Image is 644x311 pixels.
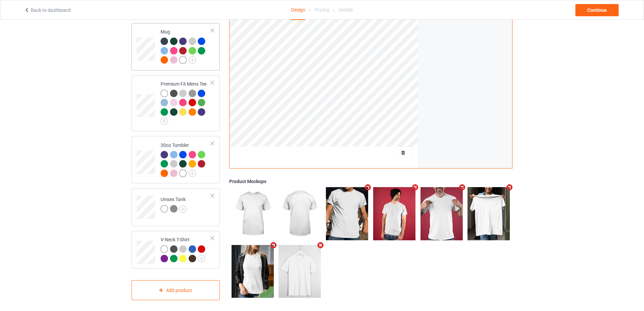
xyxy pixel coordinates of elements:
img: regular.jpg [232,187,274,240]
img: regular.jpg [279,187,321,240]
img: svg+xml;base64,PD94bWwgdmVyc2lvbj0iMS4wIiBlbmNvZGluZz0iVVRGLTgiPz4KPHN2ZyB3aWR0aD0iMjJweCIgaGVpZ2... [189,170,196,177]
div: Unisex Tank [161,196,187,212]
img: heather_texture.png [189,90,196,97]
div: Pricing [315,0,329,19]
img: regular.jpg [232,245,274,298]
i: Remove mockup [411,184,419,191]
div: Premium Fit Mens Tee [161,81,211,123]
div: Continue [575,4,619,16]
div: 30oz Tumbler [161,142,211,177]
img: svg+xml;base64,PD94bWwgdmVyc2lvbj0iMS4wIiBlbmNvZGluZz0iVVRGLTgiPz4KPHN2ZyB3aWR0aD0iMjJweCIgaGVpZ2... [161,117,168,125]
i: Remove mockup [316,242,325,249]
img: regular.jpg [468,187,510,240]
img: svg+xml;base64,PD94bWwgdmVyc2lvbj0iMS4wIiBlbmNvZGluZz0iVVRGLTgiPz4KPHN2ZyB3aWR0aD0iMjJweCIgaGVpZ2... [179,205,187,213]
img: regular.jpg [326,187,368,240]
a: Back to dashboard [24,7,71,13]
i: Remove mockup [269,242,278,249]
i: Remove mockup [505,184,514,191]
div: Details [339,0,353,19]
img: regular.jpg [421,187,463,240]
img: regular.jpg [373,187,415,240]
i: Remove mockup [364,184,372,191]
div: V-Neck T-Shirt [161,236,211,262]
div: Add product [132,280,220,300]
i: Remove mockup [458,184,467,191]
div: Design [291,0,305,20]
div: Unisex Tank [132,188,220,226]
img: svg+xml;base64,PD94bWwgdmVyc2lvbj0iMS4wIiBlbmNvZGluZz0iVVRGLTgiPz4KPHN2ZyB3aWR0aD0iMjJweCIgaGVpZ2... [198,255,205,262]
div: 30oz Tumbler [132,136,220,183]
img: heather_texture.png [170,205,177,213]
div: Mug [161,28,211,63]
div: V-Neck T-Shirt [132,231,220,269]
img: svg+xml;base64,PD94bWwgdmVyc2lvbj0iMS4wIiBlbmNvZGluZz0iVVRGLTgiPz4KPHN2ZyB3aWR0aD0iMjJweCIgaGVpZ2... [189,56,196,64]
div: Mug [132,23,220,70]
div: Product Mockups [229,178,512,185]
div: Premium Fit Mens Tee [132,75,220,132]
img: regular.jpg [279,245,321,298]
